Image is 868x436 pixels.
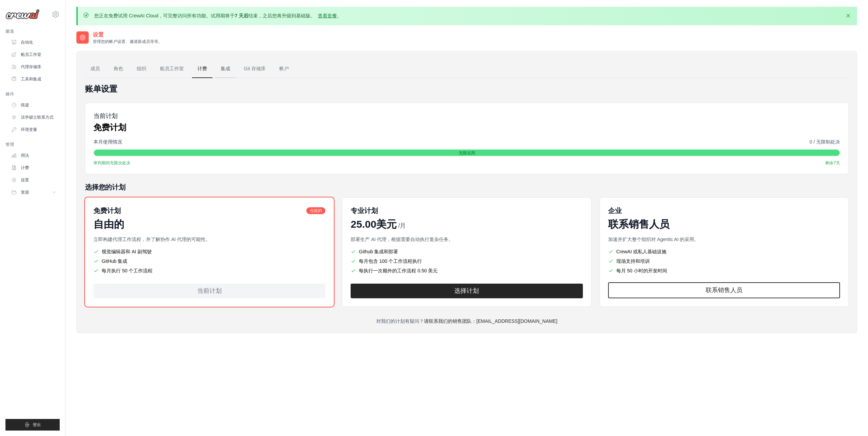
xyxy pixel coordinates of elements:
font: 集成 [221,66,230,71]
font: 设置 [21,178,29,182]
font: 帐户 [279,66,289,71]
font: 7 天后 [235,13,248,18]
button: 资源 [8,187,60,198]
font: 船员工作室 [160,66,184,71]
font: 环境变量 [21,127,37,132]
img: 标识 [5,9,40,19]
font: GitHub 集成 [102,258,127,264]
font: 用法 [21,153,29,158]
a: 查看套餐 [318,13,337,18]
font: 视觉编辑器和 AI 副驾驶 [102,249,152,254]
button: 登出 [5,419,60,431]
font: 角色 [114,66,123,71]
font: Git 存储库 [244,66,266,71]
font: 每执行一次额外的工作流程 0.50 美元 [359,268,438,273]
font: 组织 [137,66,146,71]
font: 每月执行 50 个工作流程 [102,268,152,273]
a: 角色 [108,60,129,78]
font: 当前的 [310,208,322,213]
a: 联系销售人员 [608,282,840,298]
a: Git 存储库 [238,60,271,78]
font: 设置 [93,32,103,37]
font: 船员工作室 [21,52,41,57]
font: 无限试用 [459,151,475,155]
font: 选择计划 [454,287,479,294]
a: 船员工作室 [8,49,60,60]
font: 计费 [21,165,29,170]
font: 登出 [33,422,41,427]
font: 您正在免费试用 CrewAI Cloud，可完整访问所有功能。试用期将于 [94,13,235,18]
font: 现场支持和培训 [616,258,650,264]
font: 加速并扩大整个组织对 Agentic AI 的采用。 [608,237,699,242]
font: 工具和集成 [21,77,41,81]
font: 代理存储库 [21,64,41,69]
font: 结束，之后您将升级到基础版。 [248,13,315,18]
a: 法学硕士联系方式 [8,112,60,123]
a: 痕迹 [8,100,60,110]
font: 资源 [21,190,29,195]
font: 审判期间无限次处决 [93,161,130,165]
iframe: Chat Widget [834,403,868,436]
font: 剩余7天 [825,161,840,165]
font: 联系销售人员 [608,219,670,230]
font: 对我们的计划有疑问？ [376,318,424,324]
a: 组织 [131,60,152,78]
font: 当前计划 [93,112,118,119]
a: 请联系我们的销售团队：[EMAIL_ADDRESS][DOMAIN_NAME] [424,318,557,324]
font: 0 / 无限制处决 [810,139,840,145]
font: 计费 [197,66,207,71]
font: 法学硕士联系方式 [21,115,54,120]
font: 企业 [608,207,622,214]
font: 每月 50 小时的开发时间 [616,268,667,273]
a: 船员工作室 [155,60,189,78]
font: 建造 [5,29,14,34]
button: 选择计划 [351,284,583,298]
font: Github 集成和部署 [359,249,398,254]
font: 免费计划 [93,123,126,132]
font: 联系销售人员 [706,287,742,294]
div: 聊天小组件 [834,403,868,436]
a: 自动化 [8,37,60,48]
a: 成员 [85,60,105,78]
font: 成员 [90,66,100,71]
a: 环境变量 [8,124,60,135]
font: 管理您的帐户设置、邀请新成员等等。 [93,39,162,44]
a: 计费 [8,162,60,173]
font: 自由的 [93,219,124,230]
font: 。 [337,13,342,18]
a: 帐户 [274,60,294,78]
font: 本月使用情况 [93,139,122,145]
font: 免费计划 [93,207,121,214]
font: 立即构建代理工作流程，并了解协作 AI 代理的可能性。 [93,237,210,242]
font: 管理 [5,142,14,147]
font: /月 [398,222,406,229]
a: 设置 [8,175,60,185]
a: 代理存储库 [8,61,60,72]
font: 选择您的计划 [85,183,126,191]
a: 计费 [192,60,212,78]
font: 账单设置 [85,84,117,93]
font: 痕迹 [21,103,29,107]
a: 工具和集成 [8,74,60,85]
font: CrewAI 或私人基础设施 [616,249,667,254]
font: 自动化 [21,40,33,45]
font: 当前计划 [197,287,222,294]
a: 集成 [215,60,236,78]
font: 每月包含 100 个工作流程执行 [359,258,422,264]
a: 用法 [8,150,60,161]
font: 专业计划 [351,207,378,214]
font: 操作 [5,92,14,96]
font: 部署生产 AI 代理，根据需要自动执行复杂任务。 [351,237,453,242]
font: 25.00美元 [351,219,397,230]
